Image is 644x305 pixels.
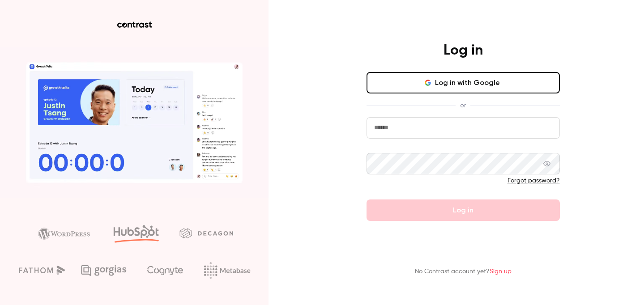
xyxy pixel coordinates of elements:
h4: Log in [444,42,483,59]
p: No Contrast account yet? [415,267,512,276]
a: Forgot password? [508,178,560,184]
span: or [456,101,470,110]
button: Log in with Google [367,72,560,93]
a: Sign up [490,268,512,275]
img: decagon [179,228,233,238]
